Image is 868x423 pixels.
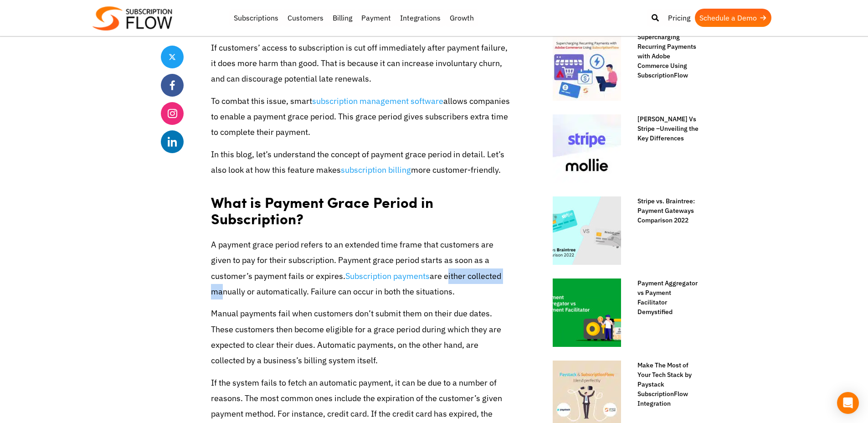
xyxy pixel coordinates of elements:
[283,9,328,27] a: Customers
[663,9,695,27] a: Pricing
[837,392,859,414] div: Open Intercom Messenger
[357,9,395,27] a: Payment
[341,165,411,175] a: subscription billing
[312,96,443,106] a: subscription management software
[445,9,478,27] a: Growth
[553,279,621,347] img: Payment Aggregator vs Payment Facilitator Demystified
[211,40,512,87] p: If customers’ access to subscription is cut off immediately after payment failure, it does more h...
[211,237,512,299] p: A payment grace period refers to an extended time frame that customers are given to pay for their...
[628,279,699,317] a: Payment Aggregator vs Payment Facilitator Demystified
[553,114,621,183] img: Mollie Vs Stripe
[211,147,512,178] p: In this blog, let’s understand the concept of payment grace period in detail. Let’s also look at ...
[553,196,621,265] img: Stripe-VS-Braintree
[229,9,283,27] a: Subscriptions
[345,271,430,281] a: Subscription payments
[628,32,699,80] a: Supercharging Recurring Payments with Adobe Commerce Using SubscriptionFlow
[628,114,699,143] a: [PERSON_NAME] Vs Stripe –Unveiling the Key Differences
[395,9,445,27] a: Integrations
[553,32,621,101] img: Recurring Payments with Adobe Commerce
[211,306,512,368] p: Manual payments fail when customers don’t submit them on their due dates. These customers then be...
[92,6,172,31] img: Subscriptionflow
[211,191,433,229] strong: What is Payment Grace Period in Subscription?
[211,93,512,140] p: To combat this issue, smart allows companies to enable a payment grace period. This grace period ...
[628,196,699,225] a: Stripe vs. Braintree: Payment Gateways Comparison 2022
[328,9,357,27] a: Billing
[695,9,771,27] a: Schedule a Demo
[628,361,699,408] a: Make The Most of Your Tech Stack by Paystack SubscriptionFlow Integration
